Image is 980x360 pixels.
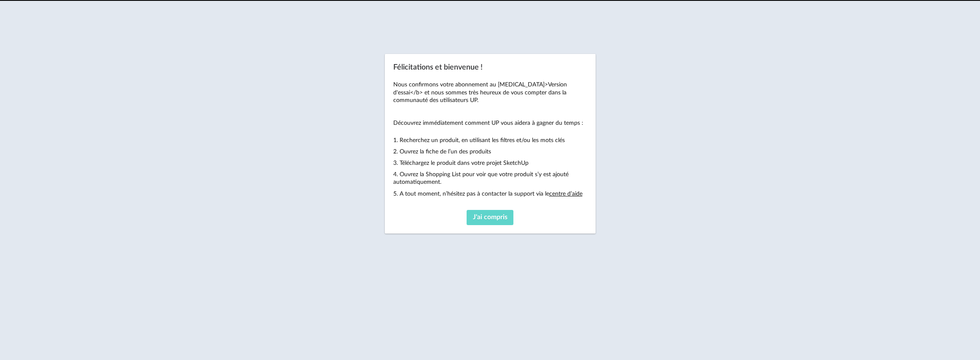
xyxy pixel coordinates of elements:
[549,191,583,197] a: centre d’aide
[467,210,514,225] button: J'ai compris
[393,81,587,104] p: Nous confirmons votre abonnement au [MEDICAL_DATA]>Version d'essai</b> et nous sommes très heureu...
[393,171,587,186] p: 4. Ouvrez la Shopping List pour voir que votre produit s’y est ajouté automatiquement.
[393,64,483,71] span: Félicitations et bienvenue !
[393,159,587,167] p: 3. Téléchargez le produit dans votre projet SketchUp
[393,190,587,198] p: 5. A tout moment, n’hésitez pas à contacter la support via le
[473,214,507,220] span: J'ai compris
[385,54,596,234] div: Félicitations et bienvenue !
[393,137,587,144] p: 1. Recherchez un produit, en utilisant les filtres et/ou les mots clés
[393,119,587,127] p: Découvrez immédiatement comment UP vous aidera à gagner du temps :
[393,148,587,156] p: 2. Ouvrez la fiche de l’un des produits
